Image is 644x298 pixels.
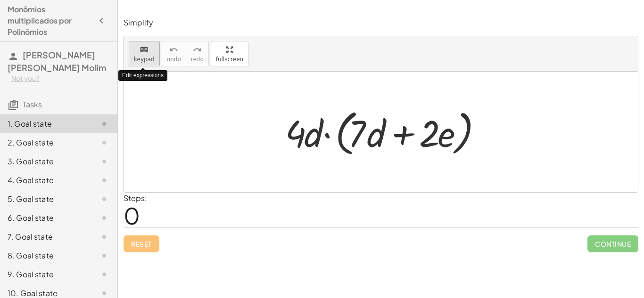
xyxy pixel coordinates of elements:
i: Task not started. [99,156,110,167]
div: 9. Goal state [8,269,83,280]
i: Task not started. [99,231,110,242]
i: Task not started. [99,137,110,148]
i: undo [169,44,178,56]
button: redoredo [186,41,209,66]
div: Edit expressions [118,70,167,81]
button: undoundo [162,41,186,66]
div: 4. Goal state [8,175,83,186]
div: 7. Goal state [8,231,83,242]
i: Task not started. [99,212,110,224]
i: redo [193,44,202,56]
i: Task not started. [99,193,110,205]
span: [PERSON_NAME] [PERSON_NAME] Molim [8,49,107,73]
div: Not you? [11,74,110,83]
button: fullscreen [211,41,248,66]
span: redo [191,56,204,63]
span: 0 [124,201,140,230]
div: 1. Goal state [8,118,83,129]
div: 5. Goal state [8,193,83,205]
i: Task not started. [99,250,110,261]
div: 8. Goal state [8,250,83,261]
span: keypad [134,56,155,63]
div: 2. Goal state [8,137,83,148]
span: Tasks [23,99,42,109]
button: keyboardkeypad [129,41,160,66]
h4: Monômios multiplicados por Polinômios [8,4,93,38]
i: Task not started. [99,118,110,129]
i: Task not started. [99,269,110,280]
label: Steps: [124,193,147,203]
div: 6. Goal state [8,212,83,224]
div: 3. Goal state [8,156,83,167]
i: Task not started. [99,175,110,186]
span: fullscreen [216,56,243,63]
span: undo [167,56,181,63]
p: Simplify [124,17,638,28]
i: keyboard [140,44,149,56]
